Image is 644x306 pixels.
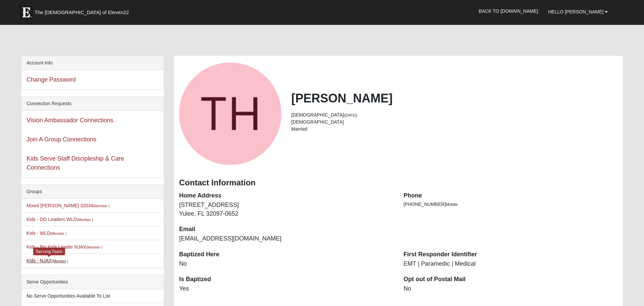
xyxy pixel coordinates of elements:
li: Married [291,126,618,133]
dd: EMT | Paramedic | Medical [404,260,618,268]
a: The [DEMOGRAPHIC_DATA] of Eleven22 [16,2,150,19]
a: Kids - WLD(Member ) [26,230,66,236]
a: Kids Serve Staff Discipleship & Care Connections [26,155,124,171]
dt: Opt out of Postal Mail [404,275,618,284]
a: Kids - Big Kids Leader NJAX(Member ) [26,244,103,250]
dd: No [404,285,618,293]
li: [PHONE_NUMBER] [404,201,618,208]
a: Join A Group Connections [26,136,96,143]
span: The [DEMOGRAPHIC_DATA] of Eleven22 [35,9,129,16]
span: Mobile [446,202,458,207]
span: Hello [PERSON_NAME] [548,9,603,14]
a: Kids - DG Leaders WLD(Member ) [26,217,93,222]
dd: [STREET_ADDRESS] Yulee, FL 32097-0652 [179,201,393,218]
small: (Member ) [52,259,68,263]
small: (Member ) [86,245,102,249]
dt: Is Baptized [179,275,393,284]
a: Back to [DOMAIN_NAME] [474,3,543,19]
a: Vision Ambassador Connections [26,117,113,124]
li: [DEMOGRAPHIC_DATA] [291,119,618,126]
small: (Member ) [77,218,93,222]
div: Serving Team [33,248,65,255]
h2: [PERSON_NAME] [291,91,618,105]
div: Account Info [21,56,164,70]
a: Hello [PERSON_NAME] [543,3,613,20]
dt: First Responder Identifier [404,250,618,259]
dd: Yes [179,285,393,293]
a: Mixed [PERSON_NAME] 32034(Member ) [26,203,110,208]
div: Serve Opportunities [21,275,164,289]
a: Change Password [26,76,76,83]
div: Groups [21,185,164,199]
div: Connection Requests [21,97,164,111]
dd: No [179,260,393,268]
dt: Home Address [179,191,393,200]
li: No Serve Opportunities Available To List [21,289,164,303]
small: ([DATE]) [344,113,357,117]
h3: Contact Information [179,178,618,188]
li: [DEMOGRAPHIC_DATA] [291,112,618,119]
dt: Phone [404,191,618,200]
small: (Member ) [50,231,66,235]
img: Eleven22 logo [19,6,33,19]
dt: Email [179,225,393,234]
dd: [EMAIL_ADDRESS][DOMAIN_NAME] [179,234,393,243]
a: Kids - NJAX(Member ) [26,258,68,263]
small: (Member ) [93,204,109,208]
a: View Fullsize Photo [179,62,281,165]
dt: Baptized Here [179,250,393,259]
